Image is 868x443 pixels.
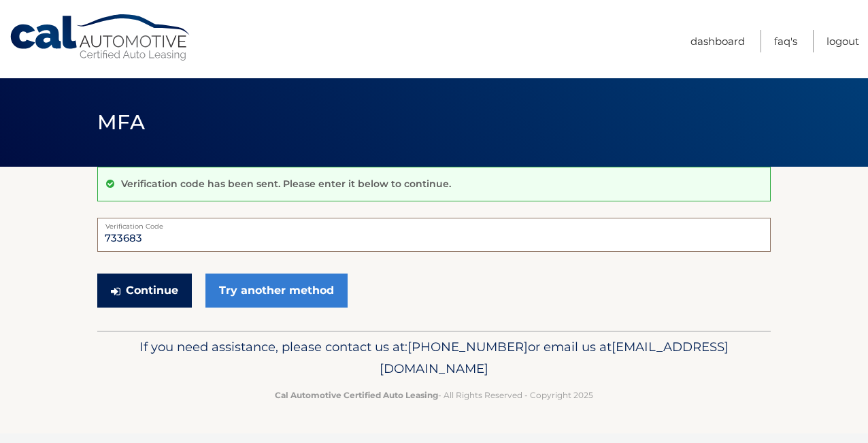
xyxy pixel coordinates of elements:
span: [PHONE_NUMBER] [407,339,528,355]
button: Continue [97,274,192,308]
a: Logout [827,30,859,52]
p: If you need assistance, please contact us at: or email us at [106,336,762,380]
p: - All Rights Reserved - Copyright 2025 [106,388,762,402]
span: MFA [97,110,145,135]
a: Cal Automotive [9,14,193,62]
span: [EMAIL_ADDRESS][DOMAIN_NAME] [380,339,729,376]
input: Verification Code [97,218,771,252]
label: Verification Code [97,218,771,229]
a: FAQ's [774,30,797,52]
strong: Cal Automotive Certified Auto Leasing [275,390,438,400]
p: Verification code has been sent. Please enter it below to continue. [121,178,451,190]
a: Try another method [205,274,348,308]
a: Dashboard [690,30,745,52]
